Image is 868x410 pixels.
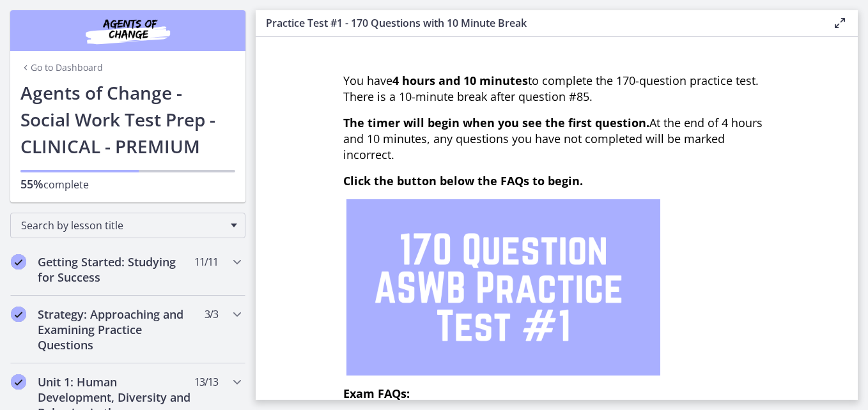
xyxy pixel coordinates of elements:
[343,386,410,401] span: Exam FAQs:
[343,73,759,104] span: You have to complete the 170-question practice test. There is a 10-minute break after question #85.
[21,218,224,232] span: Search by lesson title
[11,254,26,270] i: Completed
[10,213,245,238] div: Search by lesson title
[346,199,660,376] img: 1.png
[266,15,812,31] h3: Practice Test #1 - 170 Questions with 10 Minute Break
[20,61,103,74] a: Go to Dashboard
[20,176,235,192] p: complete
[38,307,194,353] h2: Strategy: Approaching and Examining Practice Questions
[343,115,763,162] span: At the end of 4 hours and 10 minutes, any questions you have not completed will be marked incorrect.
[194,374,218,390] span: 13 / 13
[20,79,235,160] h1: Agents of Change - Social Work Test Prep - CLINICAL - PREMIUM
[51,15,205,46] img: Agents of Change
[205,307,218,322] span: 3 / 3
[11,307,26,322] i: Completed
[343,173,583,188] span: Click the button below the FAQs to begin.
[194,254,218,270] span: 11 / 11
[20,176,43,192] span: 55%
[38,254,194,285] h2: Getting Started: Studying for Success
[392,73,528,88] strong: 4 hours and 10 minutes
[343,115,649,130] span: The timer will begin when you see the first question.
[11,374,26,390] i: Completed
